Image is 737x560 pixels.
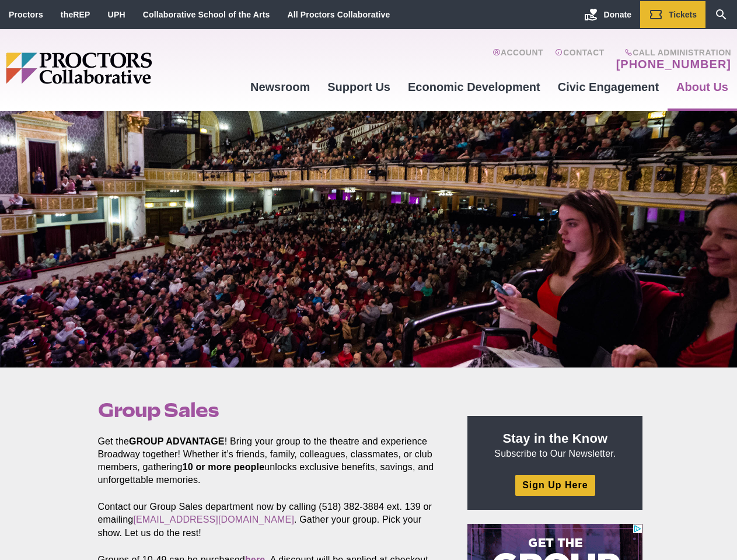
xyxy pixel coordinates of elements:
a: Proctors [9,10,43,19]
span: Call Administration [613,48,731,57]
strong: 10 or more people [183,462,265,472]
a: UPH [108,10,125,19]
a: About Us [668,71,737,103]
a: [PHONE_NUMBER] [616,57,731,71]
a: Sign Up Here [515,475,595,495]
a: theREP [61,10,90,19]
a: Account [493,48,543,71]
a: Donate [575,1,640,28]
a: Search [705,1,737,28]
a: Collaborative School of the Arts [143,10,270,19]
a: Tickets [640,1,705,28]
a: Contact [555,48,605,71]
a: Civic Engagement [549,71,668,103]
a: [EMAIL_ADDRESS][DOMAIN_NAME] [133,514,294,524]
a: Support Us [319,71,399,103]
img: Proctors logo [6,52,242,84]
a: Economic Development [399,71,549,103]
h1: Group Sales [98,399,441,421]
p: Get the ! Bring your group to the theatre and experience Broadway together! Whether it’s friends,... [98,435,441,487]
strong: GROUP ADVANTAGE [129,436,225,446]
strong: Stay in the Know [503,431,608,446]
p: Subscribe to Our Newsletter. [481,430,628,460]
a: Newsroom [242,71,319,103]
span: Donate [604,10,631,19]
span: Tickets [669,10,697,19]
a: All Proctors Collaborative [287,10,390,19]
p: Contact our Group Sales department now by calling (518) 382-3884 ext. 139 or emailing . Gather yo... [98,501,441,539]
